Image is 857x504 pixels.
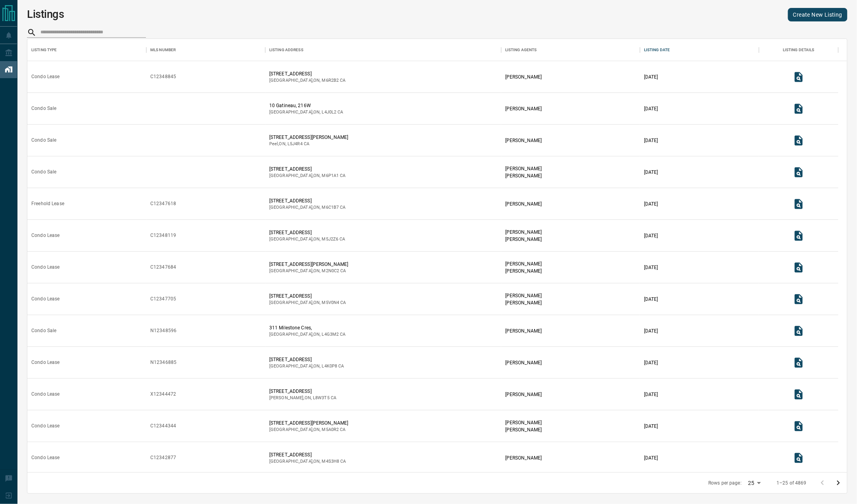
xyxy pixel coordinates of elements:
[505,260,542,267] p: [PERSON_NAME]
[269,427,348,433] p: [GEOGRAPHIC_DATA] , ON , CA
[505,292,542,299] p: [PERSON_NAME]
[322,78,339,83] span: m6r2b2
[505,299,542,306] p: [PERSON_NAME]
[265,39,501,61] div: Listing Address
[788,8,847,21] a: Create New Listing
[322,459,339,464] span: m4s3h8
[505,419,542,426] p: [PERSON_NAME]
[791,69,807,85] button: View Listing Details
[644,327,658,335] p: [DATE]
[269,173,346,179] p: [GEOGRAPHIC_DATA] , ON , CA
[269,451,346,458] p: [STREET_ADDRESS]
[791,450,807,466] button: View Listing Details
[791,418,807,434] button: View Listing Details
[269,102,343,109] p: 10 Gatineau, 216W
[269,331,346,338] p: [GEOGRAPHIC_DATA] , ON , CA
[31,296,59,302] div: Condo Lease
[269,388,336,395] p: [STREET_ADDRESS]
[505,200,542,208] p: [PERSON_NAME]
[644,454,658,462] p: [DATE]
[791,228,807,244] button: View Listing Details
[644,359,658,366] p: [DATE]
[644,391,658,398] p: [DATE]
[644,39,670,61] div: Listing Date
[150,454,176,461] div: C12342877
[322,205,339,210] span: m6c1b7
[150,296,176,302] div: C12347705
[791,323,807,339] button: View Listing Details
[31,391,59,398] div: Condo Lease
[505,229,542,236] p: [PERSON_NAME]
[708,480,742,487] p: Rows per page:
[27,39,146,61] div: Listing Type
[830,475,846,491] button: Go to next page
[269,165,346,173] p: [STREET_ADDRESS]
[791,164,807,180] button: View Listing Details
[31,423,59,429] div: Condo Lease
[31,200,64,207] div: Freehold Lease
[269,356,344,363] p: [STREET_ADDRESS]
[269,39,303,61] div: Listing Address
[31,232,59,239] div: Condo Lease
[150,327,176,334] div: N12348596
[505,426,542,433] p: [PERSON_NAME]
[31,169,56,175] div: Condo Sale
[322,268,339,273] span: m2n0c2
[791,387,807,402] button: View Listing Details
[31,39,57,61] div: Listing Type
[322,364,337,369] span: l4k0p8
[505,105,542,112] p: [PERSON_NAME]
[783,39,815,61] div: Listing Details
[269,458,346,465] p: [GEOGRAPHIC_DATA] , ON , CA
[322,110,337,115] span: l4j0l2
[791,101,807,117] button: View Listing Details
[322,332,339,337] span: l4g3m2
[505,39,537,61] div: Listing Agents
[644,169,658,176] p: [DATE]
[150,391,176,398] div: X12344472
[644,296,658,303] p: [DATE]
[505,73,542,81] p: [PERSON_NAME]
[269,109,343,115] p: [GEOGRAPHIC_DATA] , ON , CA
[269,324,346,331] p: 311 Milestone Cres,
[505,137,542,144] p: [PERSON_NAME]
[269,204,346,211] p: [GEOGRAPHIC_DATA] , ON , CA
[791,260,807,275] button: View Listing Details
[322,237,339,242] span: m5j2z6
[791,291,807,307] button: View Listing Details
[269,261,348,268] p: [STREET_ADDRESS][PERSON_NAME]
[31,105,56,112] div: Condo Sale
[288,141,303,146] span: l5j4r4
[505,267,542,275] p: [PERSON_NAME]
[269,134,348,141] p: [STREET_ADDRESS][PERSON_NAME]
[31,454,59,461] div: Condo Lease
[322,300,339,305] span: m5v0n4
[505,172,542,179] p: [PERSON_NAME]
[644,200,658,208] p: [DATE]
[644,137,658,144] p: [DATE]
[505,454,542,462] p: [PERSON_NAME]
[505,165,542,172] p: [PERSON_NAME]
[31,264,59,271] div: Condo Lease
[269,70,346,77] p: [STREET_ADDRESS]
[150,232,176,239] div: C12348119
[644,105,658,112] p: [DATE]
[269,229,345,236] p: [STREET_ADDRESS]
[269,300,346,306] p: [GEOGRAPHIC_DATA] , ON , CA
[150,264,176,271] div: C12347684
[505,236,542,243] p: [PERSON_NAME]
[322,427,339,432] span: m5a0r2
[644,423,658,430] p: [DATE]
[505,359,542,366] p: [PERSON_NAME]
[791,133,807,148] button: View Listing Details
[150,39,176,61] div: MLS Number
[791,196,807,212] button: View Listing Details
[31,327,56,334] div: Condo Sale
[505,391,542,398] p: [PERSON_NAME]
[759,39,838,61] div: Listing Details
[269,268,348,274] p: [GEOGRAPHIC_DATA] , ON , CA
[313,395,330,400] span: l8w3t5
[269,197,346,204] p: [STREET_ADDRESS]
[31,73,59,80] div: Condo Lease
[146,39,265,61] div: MLS Number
